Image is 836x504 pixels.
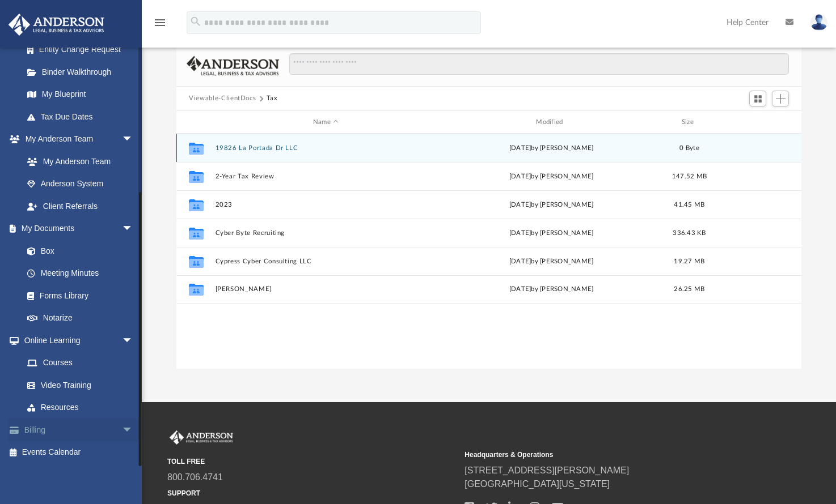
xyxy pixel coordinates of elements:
img: Anderson Advisors Platinum Portal [167,430,235,445]
a: My Anderson Teamarrow_drop_down [8,128,145,151]
i: menu [153,16,167,29]
a: Entity Change Request [16,39,150,61]
span: 26.25 MB [674,287,705,293]
button: Cyber Byte Recruiting [216,229,436,237]
span: arrow_drop_down [122,217,145,241]
button: 2-Year Tax Review [216,173,436,180]
button: 19826 La Portada Dr LLC [216,144,436,152]
div: grid [176,134,801,369]
a: Notarize [16,307,145,330]
a: Billingarrow_drop_down [8,418,150,441]
a: 800.706.4741 [167,472,223,482]
div: [DATE] by [PERSON_NAME] [441,285,662,295]
a: Meeting Minutes [16,262,145,285]
small: SUPPORT [167,488,457,498]
button: Viewable-ClientDocs [189,93,256,104]
a: Resources [16,396,145,419]
a: Events Calendar [8,441,150,464]
button: Switch to Grid View [749,91,766,106]
div: [DATE] by [PERSON_NAME] [441,172,662,182]
span: 147.52 MB [672,173,707,180]
button: [PERSON_NAME] [216,286,436,293]
div: id [717,117,796,127]
div: Name [215,117,436,127]
div: Size [667,117,712,127]
input: Search files and folders [289,53,789,75]
span: 336.43 KB [673,230,706,236]
i: search [189,15,202,28]
a: Online Learningarrow_drop_down [8,329,145,352]
a: My Anderson Team [16,150,139,173]
div: by [PERSON_NAME] [441,228,662,238]
img: Anderson Advisors Platinum Portal [5,14,108,36]
span: [DATE] [509,258,531,264]
a: Client Referrals [16,195,145,217]
a: Binder Walkthrough [16,61,150,83]
span: 19.27 MB [674,258,705,264]
span: [DATE] [509,145,531,151]
a: menu [153,22,167,29]
span: [DATE] [509,230,531,236]
span: arrow_drop_down [122,418,145,442]
div: by [PERSON_NAME] [441,257,662,267]
img: User Pic [810,14,827,31]
div: by [PERSON_NAME] [441,143,662,153]
a: Tax Due Dates [16,105,150,128]
a: Box [16,240,139,262]
a: [STREET_ADDRESS][PERSON_NAME] [465,465,629,475]
a: Anderson System [16,173,145,195]
button: 2023 [216,201,436,208]
button: Tax [267,93,278,104]
small: TOLL FREE [167,456,457,467]
span: 0 Byte [679,145,699,151]
span: arrow_drop_down [122,128,145,151]
button: Add [772,91,789,106]
small: Headquarters & Operations [465,450,754,460]
div: id [181,117,210,127]
button: Cypress Cyber Consulting LLC [216,258,436,265]
div: [DATE] by [PERSON_NAME] [441,200,662,210]
div: Modified [441,117,662,127]
a: Video Training [16,374,139,396]
a: [GEOGRAPHIC_DATA][US_STATE] [465,479,610,489]
a: Courses [16,352,145,374]
span: 41.45 MB [674,202,705,208]
a: My Documentsarrow_drop_down [8,217,145,240]
a: Forms Library [16,284,139,307]
span: arrow_drop_down [122,329,145,352]
a: My Blueprint [16,83,145,106]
